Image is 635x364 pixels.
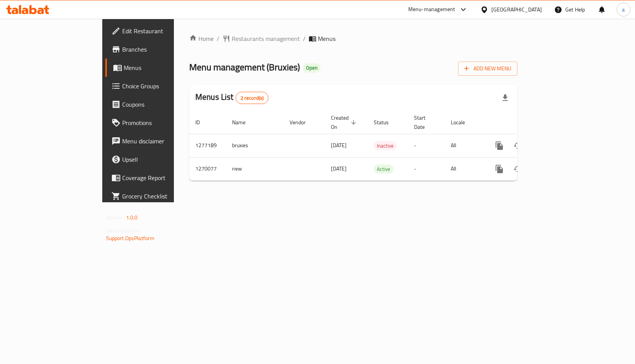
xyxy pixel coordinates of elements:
[124,63,202,72] span: Menus
[105,169,208,187] a: Coverage Report
[490,136,509,155] button: more
[491,5,542,14] div: [GEOGRAPHIC_DATA]
[236,94,268,102] span: 2 record(s)
[374,118,399,127] span: Status
[484,111,570,134] th: Actions
[217,34,219,43] li: /
[318,34,336,43] span: Menus
[303,65,321,71] span: Open
[122,100,202,109] span: Coupons
[106,226,141,236] span: Get support on:
[122,136,202,146] span: Menu disclaimer
[445,134,484,157] td: All
[106,233,155,243] a: Support.OpsPlatform
[331,140,347,150] span: [DATE]
[105,22,208,40] a: Edit Restaurant
[408,134,445,157] td: -
[122,155,202,164] span: Upsell
[331,113,358,132] span: Created On
[122,173,202,182] span: Coverage Report
[195,118,210,127] span: ID
[464,64,511,73] span: Add New Menu
[374,165,393,174] span: Active
[105,132,208,150] a: Menu disclaimer
[408,157,445,180] td: -
[105,150,208,169] a: Upsell
[490,160,509,178] button: more
[105,114,208,132] a: Promotions
[445,157,484,180] td: All
[189,58,300,76] span: Menu management ( Bruxies )
[303,34,306,43] li: /
[223,34,300,43] a: Restaurants management
[290,118,316,127] span: Vendor
[105,187,208,205] a: Grocery Checklist
[496,89,514,107] div: Export file
[195,91,268,104] h2: Menus List
[189,34,517,43] nav: breadcrumb
[458,62,517,76] button: Add New Menu
[226,134,283,157] td: bruxies
[408,5,455,14] div: Menu-management
[451,118,475,127] span: Locale
[232,34,300,43] span: Restaurants management
[303,63,321,73] div: Open
[106,213,125,223] span: Version:
[126,213,138,223] span: 1.0.0
[509,136,527,155] button: Change Status
[509,160,527,178] button: Change Status
[122,118,202,127] span: Promotions
[622,5,625,14] span: a
[122,26,202,36] span: Edit Restaurant
[122,81,202,91] span: Choice Groups
[105,77,208,95] a: Choice Groups
[374,164,393,174] div: Active
[105,95,208,114] a: Coupons
[105,40,208,58] a: Branches
[232,118,255,127] span: Name
[374,141,397,150] span: Inactive
[105,58,208,77] a: Menus
[226,157,283,180] td: new
[374,141,397,150] div: Inactive
[122,45,202,54] span: Branches
[331,164,347,174] span: [DATE]
[236,92,269,104] div: Total records count
[414,113,435,132] span: Start Date
[122,192,202,201] span: Grocery Checklist
[189,111,570,181] table: enhanced table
